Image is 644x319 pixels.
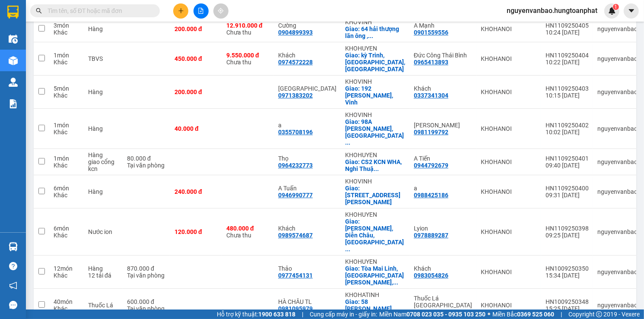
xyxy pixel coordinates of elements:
span: caret-down [628,7,635,15]
div: Lyion [414,225,472,232]
div: 0981095979 [278,305,313,312]
strong: 1900 633 818 [258,311,295,318]
span: notification [9,281,17,290]
div: 80.000 đ [127,155,166,162]
div: 870.000 đ [127,265,166,272]
div: HN1109250402 [546,122,589,129]
div: Thọ [278,155,336,162]
div: Hàng [88,125,118,132]
div: HN1109250405 [546,22,589,29]
div: 0989574687 [278,232,313,239]
div: 15:34 [DATE] [546,272,589,279]
div: 40 món [54,298,79,305]
div: Chưa thu [226,225,270,239]
div: HN1109250404 [546,52,589,59]
div: 09:40 [DATE] [546,162,589,169]
button: aim [213,3,228,19]
div: Hàng [88,188,118,195]
div: KHOHANOI [481,158,537,165]
span: 1 [614,4,617,10]
div: 10:24 [DATE] [546,29,589,36]
div: 0355708196 [278,129,313,136]
input: Tìm tên, số ĐT hoặc mã đơn [48,6,149,16]
button: plus [173,3,188,19]
div: 12 món [54,265,79,272]
div: 0904899393 [278,29,313,36]
strong: 0708 023 035 - 0935 103 250 [406,311,485,318]
div: Hàng [88,88,118,95]
div: KHOHUYEN [345,45,405,52]
span: file-add [198,8,204,14]
div: Khác [54,129,79,136]
div: HN1109250403 [546,85,589,92]
span: ... [393,279,398,286]
img: warehouse-icon [9,56,18,65]
div: KHOHUYEN [345,152,405,158]
div: KHOHANOI [481,125,537,132]
div: Nước ion [88,228,118,235]
div: Đức Công Thái Bình [414,52,472,59]
div: 0965413893 [414,59,448,66]
div: 15:25 [DATE] [546,305,589,312]
img: warehouse-icon [9,35,18,44]
div: 240.000 đ [174,188,218,195]
img: warehouse-icon [9,242,18,251]
div: Khác [54,305,79,312]
div: Khác [54,232,79,239]
div: KHOHUYEN [345,258,405,265]
div: 0983054826 [414,272,448,279]
div: KHOHANOI [481,25,537,32]
div: KHOHANOI [481,88,537,95]
span: search [36,8,42,14]
div: Chưa thu [226,22,270,36]
div: Giao: Tòa Mai Linh, Đại Lộ Lê Ninh, Vinh [345,265,405,286]
div: Giao: Diễn Hoàng, Diễn Châu, Nghệ An [345,218,405,253]
div: KHOHANOI [481,55,537,62]
div: KHOHUYEN [345,211,405,218]
div: 480.000 đ [226,225,270,232]
div: Thuốc Lá Sài Gòn [414,295,472,309]
div: Thuốc Lá [88,302,118,309]
div: 12.910.000 đ [226,22,270,29]
div: Giao: kỳ Trinh, Kỳ Anh, Hà Tĩnh [345,52,405,73]
span: Hỗ trợ kỹ thuật: [217,310,295,319]
div: Cường [278,22,336,29]
div: 0944792679 [414,162,448,169]
div: Khách [278,52,336,59]
div: Giao: 58 Minh Khai, Thành Phố Hà Tĩnh [345,298,405,319]
div: 600.000 đ [127,298,166,305]
div: 0946990777 [278,192,313,199]
div: TBVS [88,55,118,62]
div: HN1009250348 [546,298,589,305]
div: Giao: 98A Nguyễn Cảnh Hoan, Quán Bàu, Vinh [345,118,405,146]
div: 6 món [54,225,79,232]
span: aim [218,8,224,14]
span: plus [178,8,184,14]
div: KHOHATINH [345,291,405,298]
div: 0971383202 [278,92,313,99]
div: 5 món [54,85,79,92]
div: 0337341304 [414,92,448,99]
div: Khác [54,92,79,99]
span: question-circle [9,262,17,270]
span: message [9,301,17,309]
strong: 0369 525 060 [517,311,554,318]
div: Khách [414,85,472,92]
sup: 1 [613,4,619,10]
div: 09:31 [DATE] [546,192,589,199]
div: Khác [54,59,79,66]
div: Khác [54,272,79,279]
div: Chưa thu [226,52,270,66]
div: 9.550.000 đ [226,52,270,59]
div: 200.000 đ [174,25,218,32]
span: ... [374,165,379,172]
div: 3 món [54,22,79,29]
img: solution-icon [9,99,18,108]
div: 02837657788 [414,309,452,316]
div: 12 tải đá [88,272,118,279]
div: Hàng [88,152,118,158]
div: 0974572228 [278,59,313,66]
div: Tại văn phòng [127,272,166,279]
div: Chung [414,122,472,129]
div: 120.000 đ [174,228,218,235]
